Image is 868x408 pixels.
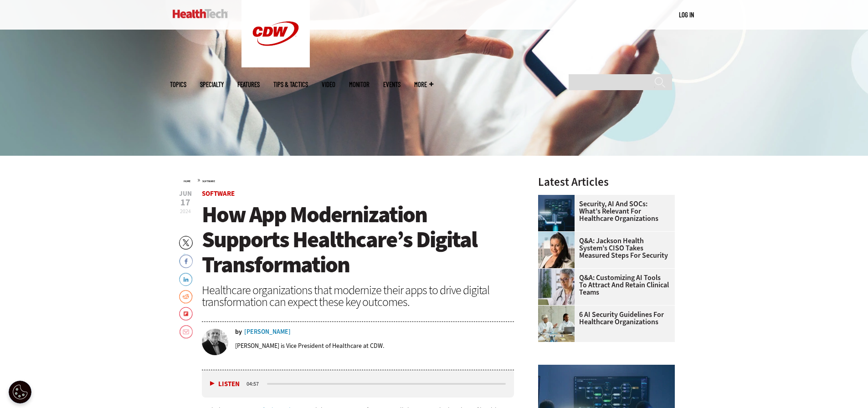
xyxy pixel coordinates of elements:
[245,380,266,388] div: duration
[538,195,575,231] img: security team in high-tech computer room
[322,81,335,88] a: Video
[414,81,433,88] span: More
[273,81,308,88] a: Tips & Tactics
[210,381,240,388] button: Listen
[235,342,384,350] p: [PERSON_NAME] is Vice President of Healthcare at CDW.
[179,190,192,197] span: Jun
[180,208,191,215] span: 2024
[538,274,669,296] a: Q&A: Customizing AI Tools To Attract and Retain Clinical Teams
[184,176,514,184] div: »
[349,81,370,88] a: MonITor
[170,81,186,88] span: Topics
[383,81,401,88] a: Events
[202,179,215,183] a: Software
[235,329,242,335] span: by
[538,269,579,276] a: doctor on laptop
[179,198,192,207] span: 17
[202,199,477,280] span: How App Modernization Supports Healthcare’s Digital Transformation
[538,200,669,222] a: Security, AI and SOCs: What’s Relevant for Healthcare Organizations
[679,10,694,20] div: User menu
[202,370,514,398] div: media player
[538,195,579,202] a: security team in high-tech computer room
[538,306,575,342] img: Doctors meeting in the office
[538,311,669,326] a: 6 AI Security Guidelines for Healthcare Organizations
[538,306,579,313] a: Doctors meeting in the office
[200,81,224,88] span: Specialty
[202,284,514,308] div: Healthcare organizations that modernize their apps to drive digital transformation can expect the...
[202,189,235,198] a: Software
[237,81,260,88] a: Features
[538,269,575,305] img: doctor on laptop
[538,176,675,188] h3: Latest Articles
[9,381,31,403] button: Open Preferences
[241,60,310,70] a: CDW
[244,329,291,335] a: [PERSON_NAME]
[538,232,575,268] img: Connie Barrera
[184,179,190,183] a: Home
[9,381,31,403] div: Cookie Settings
[202,329,228,355] img: Mike Grisamore
[538,237,669,259] a: Q&A: Jackson Health System’s CISO Takes Measured Steps for Security
[679,10,694,19] a: Log in
[173,9,228,18] img: Home
[538,232,579,239] a: Connie Barrera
